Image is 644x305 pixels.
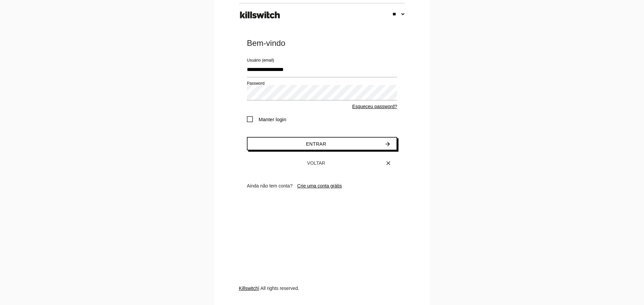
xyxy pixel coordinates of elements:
[239,285,405,305] div: | All rights reserved.
[247,137,397,150] button: Entrararrow_forward
[385,157,392,169] i: close
[247,115,286,124] span: Manter login
[307,160,325,166] span: Voltar
[352,104,397,109] a: Esqueceu password?
[247,183,292,188] span: Ainda não tem conta?
[247,57,274,63] label: Usuário (email)
[247,80,265,86] label: Password
[297,183,342,188] a: Crie uma conta grátis
[238,9,281,21] img: ks-logo-black-footer.png
[306,141,326,147] span: Entrar
[239,286,258,291] a: Killswitch
[247,38,397,49] div: Bem-vindo
[384,138,391,150] i: arrow_forward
